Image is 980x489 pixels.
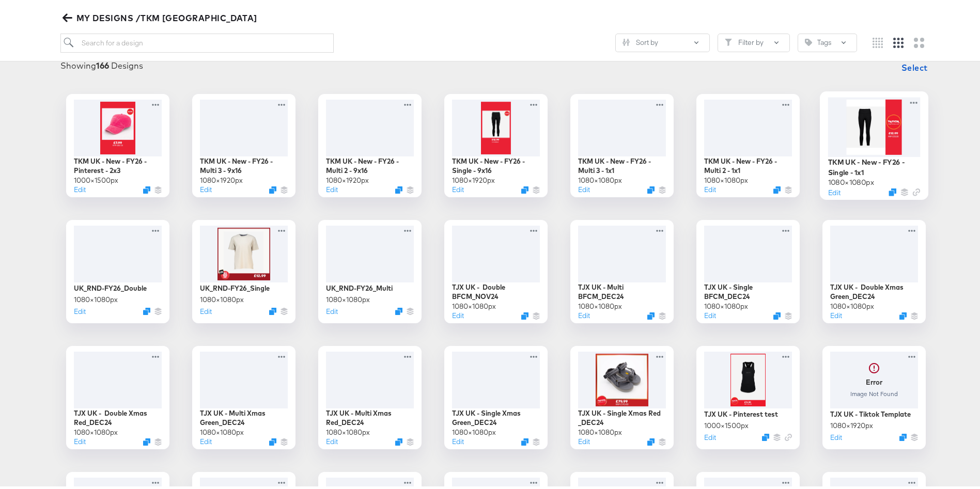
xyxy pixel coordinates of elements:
svg: Duplicate [889,185,896,193]
div: TKM UK - New - FY26 - Multi 2 - 1x1 [704,153,792,172]
div: TKM UK - New - FY26 - Single - 1x11080×1080pxEditDuplicate [820,88,928,197]
div: 1080 × 1080 px [830,298,874,308]
button: Duplicate [395,435,402,443]
div: TKM UK - New - FY26 - Multi 3 - 1x1 [578,153,666,172]
div: TJX UK - Double BFCM_NOV24 [452,279,540,298]
svg: Link [785,431,792,438]
svg: Duplicate [521,435,528,443]
svg: Duplicate [269,435,276,443]
button: FilterFilter by [718,30,790,49]
div: 1080 × 1080 px [326,424,370,434]
div: 1080 × 1080 px [452,424,496,434]
strong: 166 [96,57,109,68]
button: Duplicate [647,183,655,191]
button: Duplicate [269,183,276,191]
div: TKM UK - New - FY26 - Pinterest - 2x3 [74,153,162,172]
button: Edit [704,430,716,439]
button: Edit [578,308,590,318]
div: TKM UK - New - FY26 - Single - 1x1 [828,154,921,174]
svg: Link [913,185,921,193]
div: TJX UK - Double Xmas Green_DEC241080×1080pxEditDuplicate [822,217,926,320]
svg: Duplicate [143,183,150,191]
svg: Duplicate [395,183,402,191]
div: TJX UK - Double Xmas Red_DEC241080×1080pxEditDuplicate [66,343,169,446]
div: TKM UK - New - FY26 - Pinterest - 2x31000×1500pxEditDuplicate [66,91,169,194]
button: Edit [578,182,590,192]
button: Edit [452,434,464,444]
button: Edit [830,430,842,439]
div: 1080 × 1920 px [452,172,495,182]
svg: Duplicate [773,309,781,317]
div: TKM UK - New - FY26 - Multi 3 - 9x161080×1920pxEditDuplicate [192,91,295,194]
span: MY DESIGNS /TKM [GEOGRAPHIC_DATA] [65,8,257,22]
div: TJX UK - Multi Xmas Red_DEC241080×1080pxEditDuplicate [318,343,422,446]
button: Duplicate [143,305,150,312]
div: TJX UK - Multi BFCM_DEC24 [578,279,666,298]
button: Select [897,54,932,75]
div: TJX UK - Single Xmas Green_DEC24 [452,405,540,424]
button: Edit [326,182,338,192]
div: TJX UK - Tiktok Template [830,406,911,416]
div: TKM UK - New - FY26 - Multi 2 - 9x161080×1920pxEditDuplicate [318,91,422,194]
button: Edit [326,434,338,444]
div: TJX UK - Single Xmas Red _DEC241080×1080pxEditDuplicate [570,343,674,446]
div: UK_RND-FY26_Multi1080×1080pxEditDuplicate [318,217,422,320]
button: TagTags [798,30,857,49]
svg: Duplicate [773,183,781,191]
button: Edit [200,182,212,192]
svg: Large grid [914,35,924,45]
div: TJX UK - Double Xmas Red_DEC24 [74,405,162,424]
svg: Sliders [623,36,630,43]
button: Duplicate [899,309,907,317]
div: TJX UK - Single BFCM_DEC241080×1080pxEditDuplicate [696,217,800,320]
div: 1000 × 1500 px [74,172,118,182]
button: Edit [704,182,716,192]
span: Select [901,57,928,72]
div: TKM UK - New - FY26 - Multi 2 - 9x16 [326,153,414,172]
div: 1080 × 1080 px [452,298,496,308]
button: Duplicate [521,309,528,317]
div: UK_RND-FY26_Double1080×1080pxEditDuplicate [66,217,169,320]
div: TJX UK - Multi Xmas Green_DEC24 [200,405,288,424]
div: UK_RND-FY26_Single1080×1080pxEditDuplicate [192,217,295,320]
svg: Tag [805,36,812,43]
div: 1080 × 1080 px [704,298,748,308]
div: 1080 × 1080 px [200,292,244,302]
svg: Duplicate [762,431,769,438]
button: Edit [704,308,716,318]
div: 1000 × 1500 px [704,418,749,428]
div: TJX UK - Single BFCM_DEC24 [704,279,792,298]
div: TJX UK - Single Xmas Red _DEC24 [578,405,666,424]
button: Edit [578,434,590,444]
button: Duplicate [899,431,907,438]
svg: Filter [725,36,732,43]
div: UK_RND-FY26_Double [74,280,147,290]
button: Edit [828,184,841,194]
div: 1080 × 1080 px [578,172,622,182]
svg: Duplicate [521,183,528,191]
button: Edit [74,434,86,444]
div: 1080 × 1080 px [704,172,748,182]
svg: Duplicate [647,309,655,317]
div: TKM UK - New - FY26 - Single - 9x161080×1920pxEditDuplicate [444,91,548,194]
div: TJX UK - Double Xmas Green_DEC24 [830,279,918,298]
button: Duplicate [269,305,276,312]
div: 1080 × 1080 px [74,424,118,434]
button: Edit [452,182,464,192]
div: 1080 × 1080 px [74,292,118,302]
div: ErrorImage Not FoundTJX UK - Tiktok Template1080×1920pxEditDuplicate [822,343,926,446]
button: Edit [74,182,86,192]
div: TKM UK - New - FY26 - Multi 3 - 1x11080×1080pxEditDuplicate [570,91,674,194]
button: Edit [326,304,338,313]
button: SlidersSort by [615,30,710,49]
div: TJX UK - Multi BFCM_DEC241080×1080pxEditDuplicate [570,217,674,320]
svg: Duplicate [143,435,150,443]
